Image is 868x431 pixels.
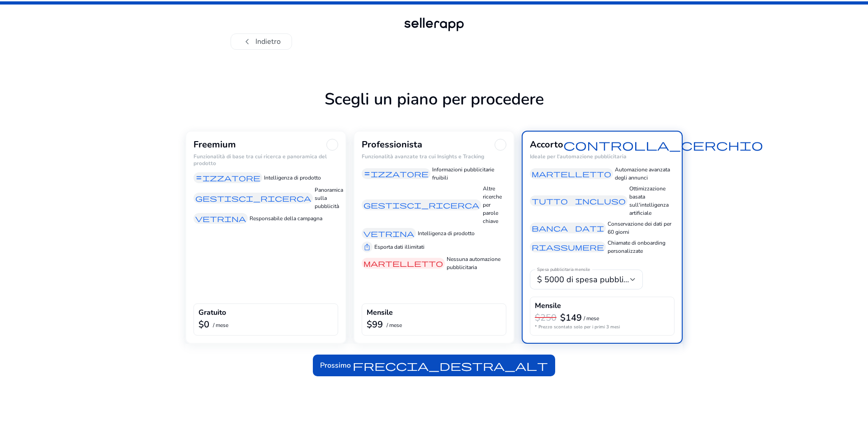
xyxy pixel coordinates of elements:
[264,174,321,181] font: Intelligenza di prodotto
[532,242,604,251] font: riassumere
[367,318,383,331] font: $99
[608,220,671,236] font: Conservazione dei dati per 60 giorni
[615,166,670,181] font: Automazione avanzata degli annunci
[231,33,292,50] button: chevron_leftIndietro
[537,274,676,285] font: $ 5000 di spesa pubblicitaria al mese
[362,153,484,160] font: Funzionalità avanzate tra cui Insights e Tracking
[608,239,665,255] font: Chiamate di onboarding personalizzate
[629,185,669,217] font: Ottimizzazione basata sull'intelligenza artificiale
[535,301,561,311] font: Mensile
[325,88,544,110] font: Scegli un piano per procedere
[313,355,555,376] button: Prossimofreccia_destra_alt
[193,138,236,151] font: Freemium
[560,312,582,324] font: $149
[195,214,246,223] font: vetrina
[535,312,557,324] font: $250
[363,259,443,268] font: martelletto
[353,359,548,372] font: freccia_destra_alt
[563,137,763,152] font: controlla_cerchio
[447,256,500,271] font: Nessuna automazione pubblicitaria
[584,315,599,322] font: / mese
[418,230,475,237] font: Intelligenza di prodotto
[387,322,402,329] font: / mese
[363,229,414,238] font: vetrina
[195,173,260,182] font: equalizzatore
[363,200,479,209] font: gestisci_ricerca
[242,35,253,48] font: chevron_left
[532,169,611,178] font: martelletto
[532,223,604,232] font: banca dati
[195,194,311,203] font: gestisci_ricerca
[374,243,425,251] font: Esporta dati illimitati
[193,153,327,166] font: Funzionalità di base tra cui ricerca e panoramica del prodotto
[198,308,226,317] font: Gratuito
[530,138,563,151] font: Accorto
[255,37,281,47] font: Indietro
[315,186,343,210] font: Panoramica sulla pubblicità
[362,138,422,151] font: Professionista
[537,267,590,273] font: Spesa pubblicitaria mensile
[532,196,626,205] font: tutto incluso
[198,318,209,331] font: $0
[363,242,371,251] font: ios_share
[213,322,228,329] font: / mese
[535,324,620,330] font: * Prezzo scontato solo per i primi 3 mesi
[320,360,351,370] font: Prossimo
[367,308,393,317] font: Mensile
[432,166,494,181] font: Informazioni pubblicitarie fruibili
[483,185,502,225] font: Altre ricerche per parole chiave
[250,215,322,222] font: Responsabile della campagna
[530,153,627,160] font: Ideale per l'automazione pubblicitaria
[363,169,429,178] font: equalizzatore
